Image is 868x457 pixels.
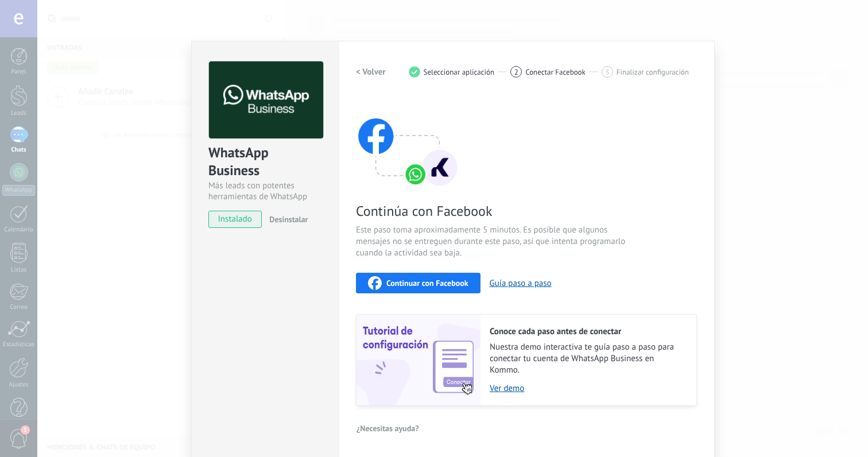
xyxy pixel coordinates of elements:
[209,211,261,228] span: instalado
[617,68,689,76] span: Finalizar configuración
[356,224,629,259] span: Este paso toma aproximadamente 5 minutos. Es posible que algunos mensajes no se entreguen durante...
[514,67,518,77] span: 2
[356,424,419,432] span: ¿Necesitas ayuda?
[356,273,480,293] button: Continuar con Facebook
[386,279,468,287] span: Continuar con Facebook
[356,61,386,82] button: < Volver
[525,68,586,76] span: Conectar Facebook
[269,214,308,224] span: Desinstalar
[209,61,323,139] img: logo_main.png
[356,202,629,220] span: Continúa con Facebook
[356,420,420,437] button: ¿Necesitas ayuda?
[490,342,685,376] span: Nuestra demo interactiva te guía paso a paso para conectar tu cuenta de WhatsApp Business en Kommo.
[490,278,552,289] button: Guía paso a paso
[265,211,308,228] button: Desinstalar
[208,144,321,180] div: WhatsApp Business
[605,67,609,77] span: 3
[356,96,459,188] img: connect with facebook
[490,383,685,394] a: Ver demo
[208,180,321,202] div: Más leads con potentes herramientas de WhatsApp
[424,68,495,76] span: Seleccionar aplicación
[490,326,685,337] h2: Conoce cada paso antes de conectar
[356,67,386,78] h2: < Volver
